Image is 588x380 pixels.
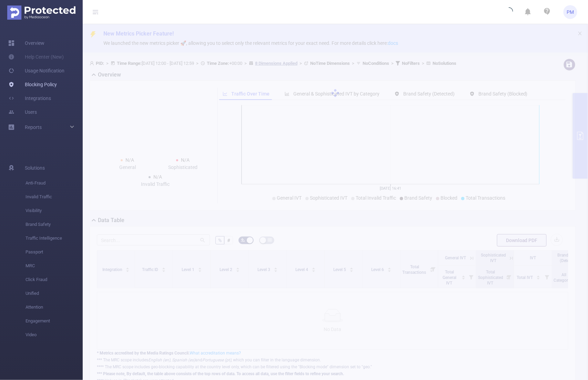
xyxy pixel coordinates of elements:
span: Engagement [26,314,83,328]
span: Video [26,328,83,342]
span: Click Fraud [26,273,83,287]
a: Overview [8,36,44,50]
a: Reports [25,120,42,134]
span: Solutions [25,161,45,175]
span: Attention [26,300,83,314]
span: Traffic Intelligence [26,231,83,245]
span: Reports [25,124,42,130]
span: Passport [26,245,83,259]
span: Unified [26,287,83,300]
a: Users [8,105,37,119]
img: Protected Media [7,6,75,20]
span: Brand Safety [26,218,83,231]
span: Visibility [26,204,83,218]
span: MRC [26,259,83,273]
a: Blocking Policy [8,78,57,91]
a: Integrations [8,91,51,105]
i: icon: loading [505,7,513,17]
a: Usage Notification [8,64,64,78]
span: PM [567,5,574,19]
span: Anti-Fraud [26,176,83,190]
span: Invalid Traffic [26,190,83,204]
